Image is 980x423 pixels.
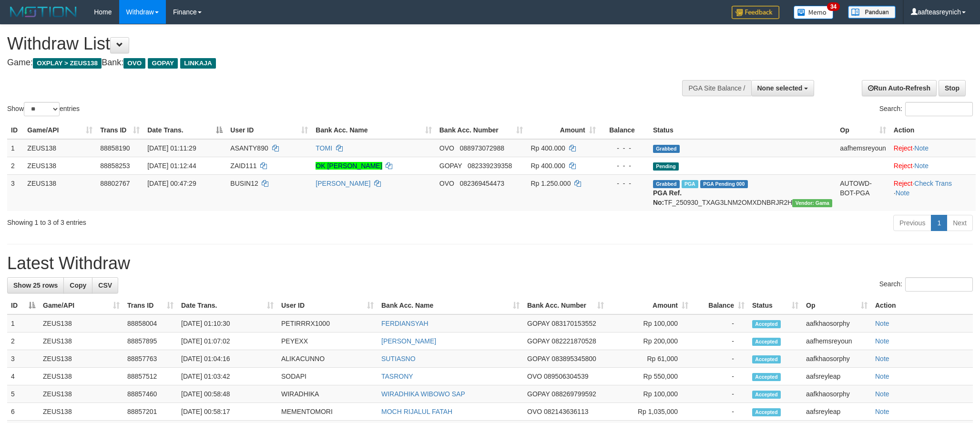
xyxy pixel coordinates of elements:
[608,350,692,368] td: Rp 61,000
[148,58,178,69] span: GOPAY
[177,297,277,314] th: Date Trans.: activate to sort column ascending
[230,162,256,170] span: ZAID111
[751,80,815,96] button: None selected
[7,350,39,368] td: 3
[527,373,542,380] span: OVO
[893,215,931,231] a: Previous
[13,282,58,289] span: Show 25 rows
[468,162,512,170] span: Copy 082339239358 to clipboard
[277,332,378,350] td: PEYEXX
[653,189,682,206] b: PGA Ref. No:
[896,189,910,197] a: Note
[7,121,23,139] th: ID
[914,180,952,187] a: Check Trans
[700,180,748,188] span: PGA Pending
[177,314,277,332] td: [DATE] 01:10:30
[531,144,565,152] span: Rp 400.000
[531,180,571,187] span: Rp 1.250.000
[947,215,973,231] a: Next
[381,320,429,327] a: FERDIANSYAH
[836,121,890,139] th: Op: activate to sort column ascending
[33,58,102,69] span: OXPLAY > ZEUS138
[439,162,462,170] span: GOPAY
[879,277,973,292] label: Search:
[226,121,312,139] th: User ID: activate to sort column ascending
[39,297,123,314] th: Game/API: activate to sort column ascending
[39,403,123,421] td: ZEUS138
[890,121,976,139] th: Action
[277,350,378,368] td: ALIKACUNNO
[608,403,692,421] td: Rp 1,035,000
[277,385,378,403] td: WIRADHIKA
[551,337,596,345] span: Copy 082221870528 to clipboard
[7,297,39,314] th: ID: activate to sort column descending
[653,180,680,188] span: Grabbed
[39,332,123,350] td: ZEUS138
[230,180,258,187] span: BUSIN12
[802,350,871,368] td: aafkhaosorphy
[177,385,277,403] td: [DATE] 00:58:48
[316,180,370,187] a: [PERSON_NAME]
[692,368,748,385] td: -
[316,144,332,152] a: TOMI
[551,320,596,327] span: Copy 083170153552 to clipboard
[7,58,644,68] h4: Game: Bank:
[7,139,23,157] td: 1
[7,403,39,421] td: 6
[836,139,890,157] td: aafhemsreyoun
[123,350,177,368] td: 88857763
[875,355,889,363] a: Note
[757,84,803,92] span: None selected
[732,6,779,19] img: Feedback.jpg
[381,390,465,398] a: WIRADHIKA WIBOWO SAP
[802,314,871,332] td: aafkhaosorphy
[875,390,889,398] a: Note
[894,144,913,152] a: Reject
[123,385,177,403] td: 88857460
[177,350,277,368] td: [DATE] 01:04:16
[752,373,781,381] span: Accepted
[100,180,130,187] span: 88802767
[277,314,378,332] td: PETIRRRX1000
[277,368,378,385] td: SODAPI
[692,332,748,350] td: -
[544,373,588,380] span: Copy 089506304539 to clipboard
[531,162,565,170] span: Rp 400.000
[792,199,832,207] span: Vendor URL: https://trx31.1velocity.biz
[905,102,973,116] input: Search:
[230,144,268,152] span: ASANTY890
[147,144,196,152] span: [DATE] 01:11:29
[862,80,937,96] a: Run Auto-Refresh
[100,144,130,152] span: 88858190
[312,121,435,139] th: Bank Acc. Name: activate to sort column ascending
[544,408,588,415] span: Copy 082143636113 to clipboard
[827,2,840,11] span: 34
[802,403,871,421] td: aafsreyleap
[794,6,834,19] img: Button%20Memo.svg
[653,145,680,153] span: Grabbed
[177,332,277,350] td: [DATE] 01:07:02
[7,368,39,385] td: 4
[63,277,92,293] a: Copy
[608,368,692,385] td: Rp 550,000
[527,408,542,415] span: OVO
[7,174,23,211] td: 3
[608,385,692,403] td: Rp 100,000
[527,121,599,139] th: Amount: activate to sort column ascending
[682,80,751,96] div: PGA Site Balance /
[931,215,947,231] a: 1
[875,337,889,345] a: Note
[7,332,39,350] td: 2
[752,320,781,328] span: Accepted
[316,162,382,170] a: OK [PERSON_NAME]
[649,174,836,211] td: TF_250930_TXAG3LNM2OMXDNBRJR2H
[123,403,177,421] td: 88857201
[890,139,976,157] td: ·
[123,332,177,350] td: 88857895
[527,390,550,398] span: GOPAY
[752,338,781,346] span: Accepted
[177,368,277,385] td: [DATE] 01:03:42
[147,162,196,170] span: [DATE] 01:12:44
[123,297,177,314] th: Trans ID: activate to sort column ascending
[7,34,644,53] h1: Withdraw List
